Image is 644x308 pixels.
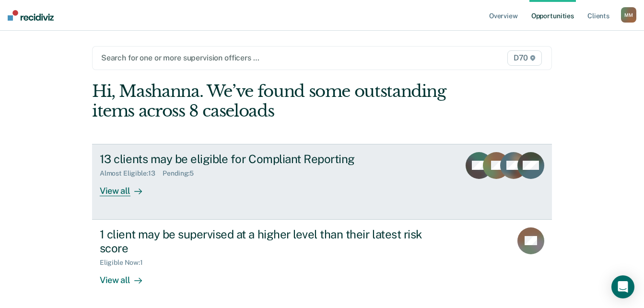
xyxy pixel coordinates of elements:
div: Almost Eligible : 13 [100,169,163,178]
div: Hi, Mashanna. We’ve found some outstanding items across 8 caseloads [92,82,460,121]
img: Recidiviz [8,10,54,21]
div: View all [100,178,153,196]
div: Open Intercom Messenger [611,275,634,298]
div: 13 clients may be eligible for Compliant Reporting [100,152,436,166]
span: D70 [507,50,542,66]
div: 1 client may be supervised at a higher level than their latest risk score [100,227,436,255]
div: Pending : 5 [163,169,201,178]
a: 13 clients may be eligible for Compliant ReportingAlmost Eligible:13Pending:5View all [92,144,552,220]
div: Eligible Now : 1 [100,259,151,267]
div: M M [621,7,636,23]
div: View all [100,267,153,285]
button: MM [621,7,636,23]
